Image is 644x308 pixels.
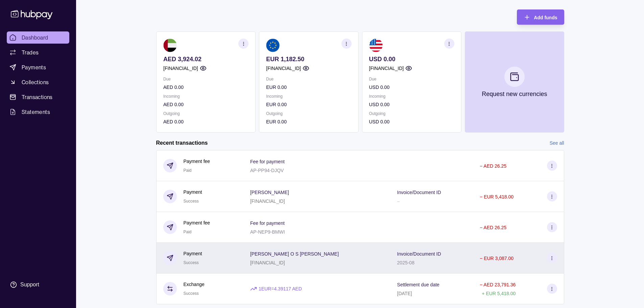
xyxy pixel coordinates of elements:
[22,93,53,101] span: Transactions
[7,91,69,103] a: Transactions
[266,55,351,63] p: EUR 1,182.50
[369,55,454,63] p: USD 0.00
[369,39,382,52] img: us
[397,198,400,204] p: –
[184,291,199,296] span: Success
[163,65,198,72] p: [FINANCIAL_ID]
[163,39,177,52] img: ae
[163,55,248,63] p: AED 3,924.02
[7,106,69,118] a: Statements
[163,84,248,91] p: AED 0.00
[464,31,564,133] button: Request new currencies
[250,220,285,226] p: Fee for payment
[397,282,439,287] p: Settlement due date
[250,198,285,204] p: [FINANCIAL_ID]
[369,93,454,100] p: Incoming
[184,281,205,288] p: Exchange
[7,278,69,292] a: Support
[250,260,285,265] p: [FINANCIAL_ID]
[534,15,557,20] span: Add funds
[266,84,351,91] p: EUR 0.00
[369,84,454,91] p: USD 0.00
[266,65,301,72] p: [FINANCIAL_ID]
[266,39,280,52] img: eu
[480,194,514,199] p: − EUR 5,418.00
[184,219,210,227] p: Payment fee
[369,65,404,72] p: [FINANCIAL_ID]
[22,78,49,86] span: Collections
[266,110,351,117] p: Outgoing
[250,251,339,257] p: [PERSON_NAME] O S [PERSON_NAME]
[397,260,414,265] p: 2025-08
[163,75,248,83] p: Due
[259,285,302,292] p: 1 EUR = 4.39117 AED
[266,118,351,125] p: EUR 0.00
[184,188,202,196] p: Payment
[369,110,454,117] p: Outgoing
[369,118,454,125] p: USD 0.00
[163,101,248,108] p: AED 0.00
[517,9,564,25] button: Add funds
[250,168,284,173] p: AP-PP94-DJQV
[163,93,248,100] p: Incoming
[156,139,208,147] h2: Recent transactions
[480,282,516,287] p: − AED 23,791.36
[22,33,48,42] span: Dashboard
[266,75,351,83] p: Due
[22,108,50,116] span: Statements
[250,159,285,164] p: Fee for payment
[397,190,441,195] p: Invoice/Document ID
[250,190,289,195] p: [PERSON_NAME]
[482,90,547,98] p: Request new currencies
[482,291,516,296] p: + EUR 5,418.00
[480,225,506,230] p: − AED 26.25
[250,229,285,235] p: AP-NEP9-BMWI
[480,256,514,261] p: − EUR 3,087.00
[20,281,39,288] div: Support
[184,230,192,234] span: Paid
[397,251,441,257] p: Invoice/Document ID
[184,260,199,265] span: Success
[7,61,69,73] a: Payments
[184,168,192,173] span: Paid
[369,101,454,108] p: USD 0.00
[7,46,69,58] a: Trades
[266,101,351,108] p: EUR 0.00
[550,139,564,147] a: See all
[184,250,202,257] p: Payment
[22,63,46,71] span: Payments
[184,158,210,165] p: Payment fee
[163,110,248,117] p: Outgoing
[397,291,412,296] p: [DATE]
[266,93,351,100] p: Incoming
[184,199,199,204] span: Success
[22,48,39,56] span: Trades
[163,118,248,125] p: AED 0.00
[369,75,454,83] p: Due
[7,76,69,88] a: Collections
[7,31,69,44] a: Dashboard
[480,163,506,169] p: − AED 26.25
